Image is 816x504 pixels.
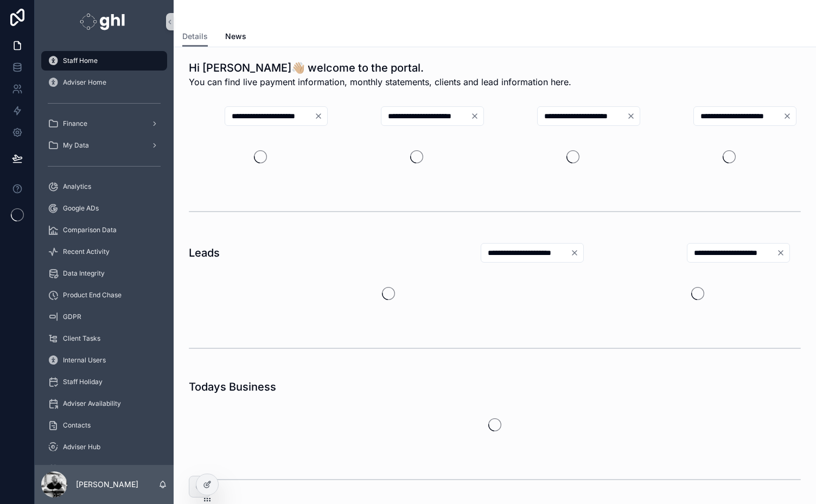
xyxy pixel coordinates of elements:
[41,264,167,283] a: Data Integrity
[189,379,276,394] h1: Todays Business
[189,75,571,88] span: You can find live payment information, monthly statements, clients and lead information here.
[470,112,483,120] button: Clear
[80,13,128,30] img: App logo
[182,27,208,47] a: Details
[63,78,106,87] span: Adviser Home
[76,479,138,490] p: [PERSON_NAME]
[41,394,167,413] a: Adviser Availability
[225,31,246,42] span: News
[41,416,167,435] a: Contacts
[35,43,174,465] div: scrollable content
[41,51,167,71] a: Staff Home
[41,285,167,305] a: Product End Chase
[63,247,110,256] span: Recent Activity
[63,291,122,299] span: Product End Chase
[63,312,81,321] span: GDPR
[41,199,167,218] a: Google ADs
[41,177,167,196] a: Analytics
[189,60,571,75] h1: Hi [PERSON_NAME]👋🏼 welcome to the portal.
[63,421,91,430] span: Contacts
[41,372,167,392] a: Staff Holiday
[63,226,117,234] span: Comparison Data
[41,136,167,155] a: My Data
[41,242,167,261] a: Recent Activity
[225,27,246,48] a: News
[189,245,220,260] h1: Leads
[783,112,796,120] button: Clear
[63,464,111,473] span: Meet The Team
[63,269,105,278] span: Data Integrity
[63,56,98,65] span: Staff Home
[314,112,327,120] button: Clear
[776,248,789,257] button: Clear
[63,378,103,386] span: Staff Holiday
[41,114,167,133] a: Finance
[63,182,91,191] span: Analytics
[627,112,640,120] button: Clear
[41,307,167,327] a: GDPR
[41,350,167,370] a: Internal Users
[63,119,87,128] span: Finance
[63,141,89,150] span: My Data
[63,399,121,408] span: Adviser Availability
[63,443,100,451] span: Adviser Hub
[41,459,167,479] a: Meet The Team
[63,356,106,365] span: Internal Users
[63,204,99,213] span: Google ADs
[182,31,208,42] span: Details
[570,248,583,257] button: Clear
[41,220,167,240] a: Comparison Data
[41,73,167,92] a: Adviser Home
[63,334,100,343] span: Client Tasks
[41,329,167,348] a: Client Tasks
[41,437,167,457] a: Adviser Hub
